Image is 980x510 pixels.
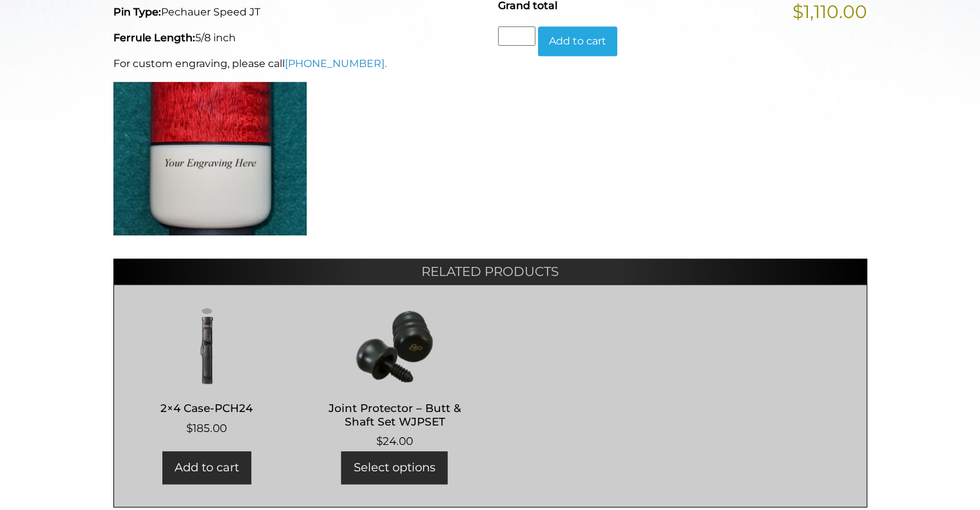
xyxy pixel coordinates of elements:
span: $ [376,435,383,447]
strong: Ferrule Length: [113,32,195,44]
strong: Pin Type: [113,6,161,18]
p: Pechauer Speed JT [113,5,483,20]
img: Joint Protector - Butt & Shaft Set WJPSET [314,308,475,385]
span: $ [186,422,193,435]
p: 5/8 inch [113,30,483,46]
bdi: 24.00 [376,435,413,447]
p: For custom engraving, please call [113,56,483,72]
a: [PHONE_NUMBER]. [285,57,387,70]
img: 2x4 Case-PCH24 [127,308,287,385]
h2: Related products [113,259,867,284]
a: Joint Protector – Butt & Shaft Set WJPSET $24.00 [314,308,475,450]
h2: Joint Protector – Butt & Shaft Set WJPSET [314,397,475,434]
input: Product quantity [498,26,535,46]
button: Add to cart [538,26,617,56]
a: 2×4 Case-PCH24 $185.00 [127,308,287,437]
a: Select options for “Joint Protector - Butt & Shaft Set WJPSET” [341,451,448,484]
bdi: 185.00 [186,422,227,435]
h2: 2×4 Case-PCH24 [127,397,287,420]
a: Add to cart: “2x4 Case-PCH24” [162,451,251,484]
